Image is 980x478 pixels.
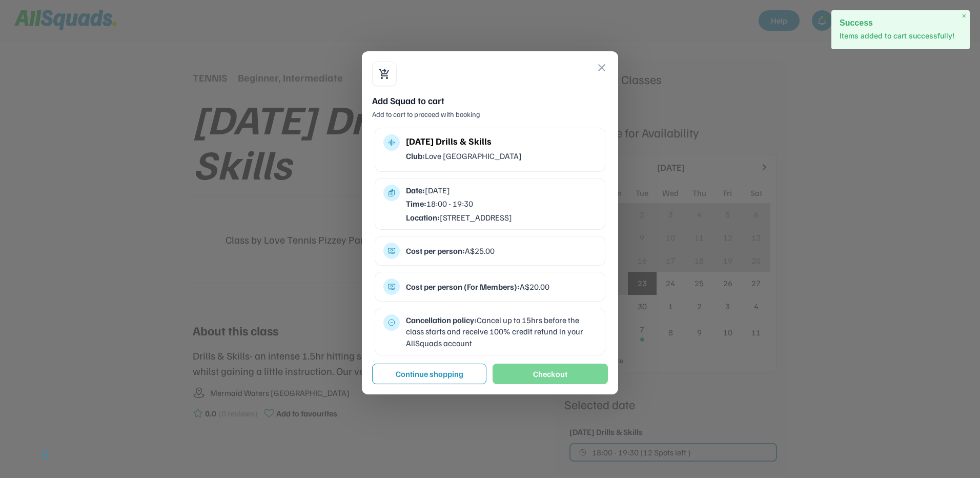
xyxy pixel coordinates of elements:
[372,109,608,120] div: Add to cart to proceed with booking
[406,198,597,209] div: 18:00 - 19:30
[406,185,597,196] div: [DATE]
[493,364,608,384] button: Checkout
[406,245,597,256] div: A$25.00
[406,150,597,162] div: Love [GEOGRAPHIC_DATA]
[406,246,465,256] strong: Cost per person:
[406,315,477,325] strong: Cancellation policy:
[406,314,597,349] div: Cancel up to 15hrs before the class starts and receive 100% credit refund in your AllSquads account
[406,198,426,209] strong: Time:
[596,62,608,74] button: close
[406,282,520,292] strong: Cost per person (For Members):
[372,364,486,384] button: Continue shopping
[406,151,425,161] strong: Club:
[378,68,391,80] button: shopping_cart_checkout
[372,94,608,107] div: Add Squad to cart
[406,212,440,223] strong: Location:
[406,281,597,292] div: A$20.00
[840,18,962,27] h2: Success
[962,12,966,21] span: ×
[406,134,597,148] div: [DATE] Drills & Skills
[406,212,597,223] div: [STREET_ADDRESS]
[387,138,396,147] button: multitrack_audio
[840,31,962,41] p: Items added to cart successfully!
[406,185,425,195] strong: Date:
